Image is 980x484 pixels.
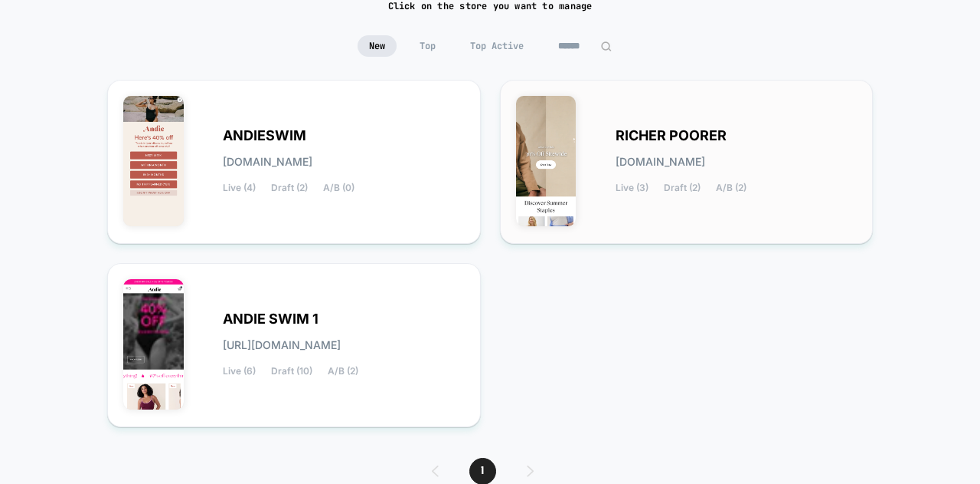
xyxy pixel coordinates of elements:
span: Draft (2) [664,183,701,193]
img: edit [600,41,612,52]
span: RICHER POORER [616,130,727,141]
span: Top [408,35,447,57]
span: A/B (2) [328,366,358,377]
span: ANDIE SWIM 1 [223,314,318,324]
span: Draft (2) [271,183,308,193]
img: RICHER_POORER [516,96,577,226]
span: [URL][DOMAIN_NAME] [223,340,341,351]
span: Draft (10) [271,366,312,377]
img: ANDIE_SWIM_1 [123,279,184,410]
span: Top Active [459,35,535,57]
span: ANDIESWIM [223,130,306,141]
span: New [358,35,397,57]
span: [DOMAIN_NAME] [616,156,705,167]
span: Live (6) [223,366,256,377]
span: Live (4) [223,183,256,193]
span: A/B (0) [323,183,354,193]
span: Live (3) [616,183,648,193]
span: A/B (2) [716,183,746,193]
span: [DOMAIN_NAME] [223,156,312,167]
img: ANDIESWIM [123,96,184,226]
